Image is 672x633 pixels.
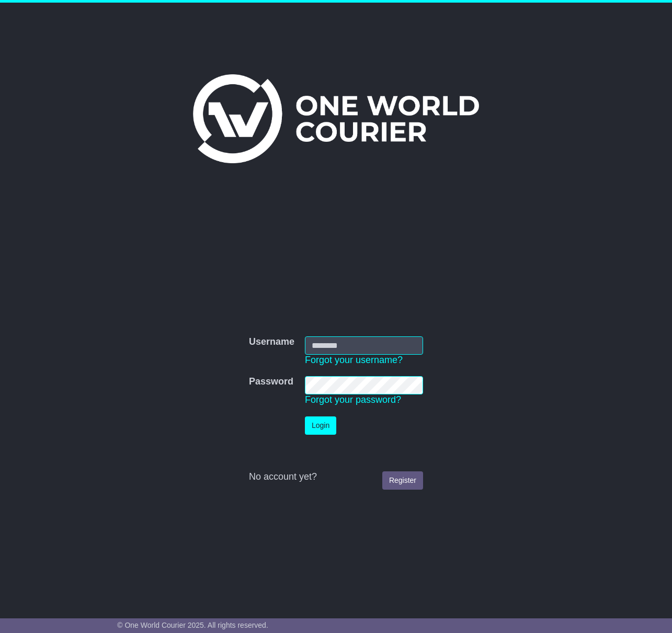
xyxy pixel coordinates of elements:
[305,355,403,365] a: Forgot your username?
[117,621,268,629] span: © One World Courier 2025. All rights reserved.
[305,394,401,405] a: Forgot your password?
[193,74,479,163] img: One World
[249,336,294,348] label: Username
[305,416,336,435] button: Login
[249,376,293,388] label: Password
[382,471,423,490] a: Register
[249,471,423,483] div: No account yet?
